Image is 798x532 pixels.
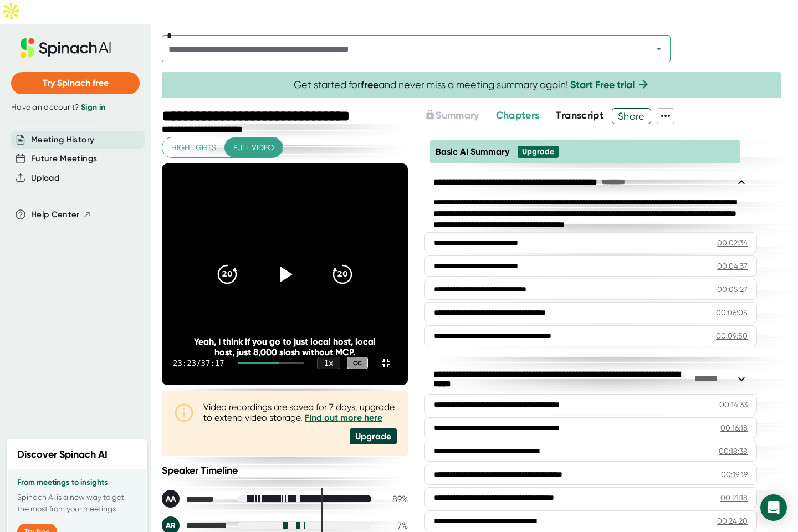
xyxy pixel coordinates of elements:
[717,284,748,295] div: 00:05:27
[317,357,340,369] div: 1 x
[11,72,140,94] button: Try Spinach free
[233,141,274,155] span: Full video
[81,103,105,112] a: Sign in
[424,108,479,123] button: Summary
[717,237,748,248] div: 00:02:34
[17,478,137,487] h3: From meetings to insights
[380,494,408,504] div: 89 %
[31,134,94,146] button: Meeting History
[17,492,137,515] p: Spinach AI is a new way to get the most from your meetings
[436,146,509,157] span: Basic AI Summary
[162,490,228,508] div: Ali Ajam
[719,399,748,410] div: 00:14:33
[203,402,397,423] div: Video recordings are saved for 7 days, upgrade to extend video storage.
[380,520,408,531] div: 7 %
[350,428,397,444] div: Upgrade
[43,78,109,88] span: Try Spinach free
[716,307,748,318] div: 00:06:05
[720,422,748,433] div: 00:16:18
[11,103,140,112] div: Have an account?
[716,330,748,341] div: 00:09:50
[556,108,603,123] button: Transcript
[436,109,479,121] span: Summary
[162,137,225,158] button: Highlights
[31,208,91,221] button: Help Center
[162,490,180,508] div: AA
[305,412,382,423] a: Find out more here
[720,492,748,503] div: 00:21:18
[31,208,80,221] span: Help Center
[31,172,59,185] button: Upload
[721,469,748,480] div: 00:19:19
[31,152,97,165] button: Future Meetings
[760,494,787,521] div: Open Intercom Messenger
[496,108,540,123] button: Chapters
[224,137,283,158] button: Full video
[522,147,554,157] div: Upgrade
[651,41,667,57] button: Open
[717,515,748,526] div: 00:24:20
[719,446,748,457] div: 00:18:38
[496,109,540,121] span: Chapters
[186,336,383,357] div: Yeah, I think if you go to just local host, local host, just 8,000 slash without MCP.
[556,109,603,121] span: Transcript
[17,447,108,462] h2: Discover Spinach AI
[171,141,216,155] span: Highlights
[361,79,378,91] b: free
[347,357,368,370] div: CC
[162,464,408,477] div: Speaker Timeline
[612,108,651,124] button: Share
[717,260,748,272] div: 00:04:37
[294,79,650,91] span: Get started for and never miss a meeting summary again!
[173,359,224,367] div: 23:23 / 37:17
[570,79,635,91] a: Start Free trial
[612,106,651,126] span: Share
